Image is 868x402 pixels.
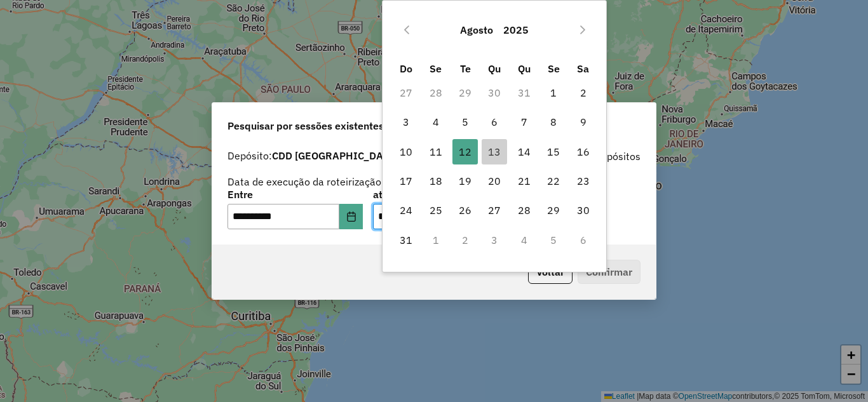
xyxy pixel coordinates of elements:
span: Qu [518,62,531,75]
button: Previous Month [397,20,417,40]
td: 15 [539,137,568,166]
label: até [373,187,508,202]
span: 22 [541,168,566,194]
span: 7 [512,109,537,135]
td: 12 [451,137,480,166]
button: Choose Date [339,204,363,229]
span: Pesquisar por sessões existentes [227,118,384,133]
td: 5 [451,107,480,137]
strong: CDD [GEOGRAPHIC_DATA] [272,149,398,162]
span: 9 [571,109,596,135]
td: 5 [539,225,568,255]
td: 1 [539,78,568,107]
td: 28 [421,78,451,107]
span: 6 [482,109,507,135]
span: 24 [393,198,419,223]
span: 21 [512,168,537,194]
span: 30 [571,198,596,223]
td: 7 [510,107,539,137]
span: 12 [452,139,478,164]
td: 14 [510,137,539,166]
span: 28 [512,198,537,223]
label: Data de execução da roteirização: [227,174,384,189]
span: 17 [393,168,419,194]
span: Se [430,62,442,75]
button: Choose Month [455,15,498,45]
span: 5 [452,109,478,135]
td: 10 [391,137,421,166]
span: Te [460,62,471,75]
td: 24 [391,196,421,225]
td: 26 [451,196,480,225]
span: 8 [541,109,566,135]
span: 20 [482,168,507,194]
span: 23 [571,168,596,194]
td: 19 [451,166,480,196]
td: 13 [480,137,509,166]
td: 8 [539,107,568,137]
td: 2 [451,225,480,255]
label: Depósito: [227,148,398,163]
td: 20 [480,166,509,196]
span: 11 [423,139,449,164]
span: Qu [488,62,501,75]
span: 27 [482,198,507,223]
td: 28 [510,196,539,225]
span: 13 [482,139,507,164]
td: 31 [510,78,539,107]
span: 3 [393,109,419,135]
span: 29 [541,198,566,223]
span: 2 [571,80,596,105]
span: Do [400,62,412,75]
span: 4 [423,109,449,135]
td: 9 [568,107,597,137]
td: 6 [480,107,509,137]
td: 27 [480,196,509,225]
span: 1 [541,80,566,105]
span: 31 [393,227,419,253]
td: 30 [568,196,597,225]
span: 19 [452,168,478,194]
span: 25 [423,198,449,223]
span: Sa [577,62,589,75]
td: 3 [391,107,421,137]
td: 4 [510,225,539,255]
td: 25 [421,196,451,225]
td: 2 [568,78,597,107]
td: 18 [421,166,451,196]
span: 18 [423,168,449,194]
label: Entre [227,187,363,202]
td: 22 [539,166,568,196]
span: 14 [512,139,537,164]
td: 3 [480,225,509,255]
td: 6 [568,225,597,255]
button: Choose Year [498,15,534,45]
td: 23 [568,166,597,196]
td: 30 [480,78,509,107]
td: 11 [421,137,451,166]
button: Next Month [573,20,593,40]
span: 15 [541,139,566,164]
span: 26 [452,198,478,223]
span: 10 [393,139,419,164]
td: 4 [421,107,451,137]
td: 21 [510,166,539,196]
span: Se [548,62,560,75]
td: 16 [568,137,597,166]
td: 17 [391,166,421,196]
span: 16 [571,139,596,164]
td: 29 [451,78,480,107]
td: 31 [391,225,421,255]
td: 1 [421,225,451,255]
td: 27 [391,78,421,107]
td: 29 [539,196,568,225]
